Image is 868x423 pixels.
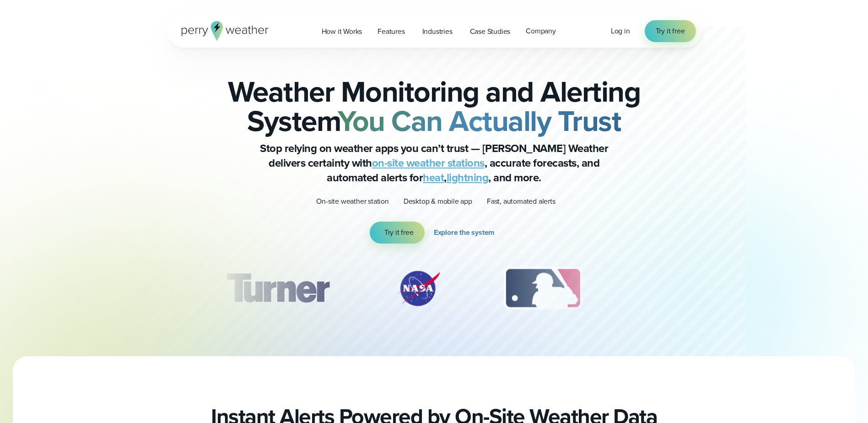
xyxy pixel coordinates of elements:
a: Explore the system [434,222,498,244]
div: 1 of 12 [212,266,342,311]
img: MLB.svg [495,266,591,311]
img: Turner-Construction_1.svg [212,266,342,311]
a: Log in [611,26,630,37]
p: Fast, automated alerts [487,196,555,207]
p: Stop relying on weather apps you can’t trust — [PERSON_NAME] Weather delivers certainty with , ac... [251,141,617,185]
a: Try it free [370,222,425,244]
a: heat [423,169,444,186]
span: Company [526,26,556,37]
img: NASA.svg [387,266,451,311]
span: Explore the system [434,227,495,238]
span: Case Studies [470,26,511,37]
p: Desktop & mobile app [404,196,472,207]
span: Try it free [656,26,685,37]
div: 4 of 12 [635,266,708,311]
h2: Weather Monitoring and Alerting System [213,77,656,136]
a: Try it free [645,20,696,42]
div: 2 of 12 [387,266,451,311]
span: Features [377,26,404,37]
span: Industries [422,26,453,37]
p: On-site weather station [316,196,388,207]
span: How it Works [322,26,362,37]
div: 3 of 12 [495,266,591,311]
a: lightning [447,169,489,186]
span: Try it free [384,227,414,238]
a: Case Studies [462,22,518,41]
strong: You Can Actually Trust [338,99,621,142]
a: on-site weather stations [372,155,485,171]
img: PGA.svg [635,266,708,311]
a: How it Works [314,22,370,41]
div: slideshow [213,266,656,316]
